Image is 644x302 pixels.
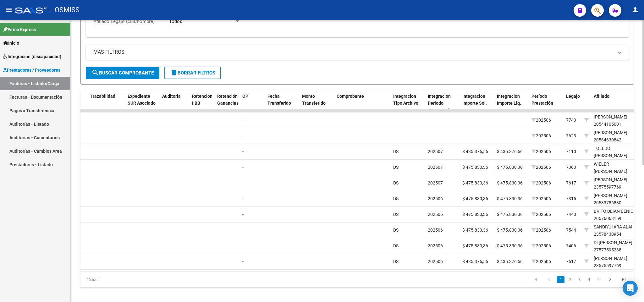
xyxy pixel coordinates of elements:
span: - [242,149,244,154]
datatable-header-cell: Afiliado [591,90,641,117]
span: 202506 [531,180,551,185]
span: $ 435.376,56 [497,149,523,154]
a: go to next page [604,276,616,283]
span: - [242,228,244,233]
div: [PERSON_NAME] 23575597769 [594,255,639,269]
datatable-header-cell: Trazabilidad [87,90,125,117]
span: 202506 [428,259,443,264]
span: Borrar Filtros [170,70,215,76]
span: Período Prestación [531,94,553,106]
span: $ 475.830,36 [497,228,523,233]
span: $ 475.830,36 [462,165,488,170]
div: 7406 [566,242,576,250]
datatable-header-cell: Expediente SUR Asociado [125,90,160,117]
span: Integración (discapacidad) [3,53,61,60]
span: DS [393,228,399,233]
span: DS [393,212,399,217]
span: $ 475.830,36 [497,243,523,248]
mat-icon: menu [5,6,13,14]
div: 7617 [566,258,576,265]
span: - [242,180,244,185]
span: - [242,212,244,217]
span: $ 475.830,36 [497,212,523,217]
span: 202506 [428,228,443,233]
span: Trazabilidad [90,94,115,99]
div: [PERSON_NAME] 20544105001 [594,113,639,128]
span: $ 475.830,36 [497,196,523,201]
mat-icon: search [91,69,99,76]
span: Integracion Tipo Archivo [393,94,418,106]
li: page 5 [594,274,603,285]
div: Open Intercom Messenger [623,281,638,296]
div: WIELER [PERSON_NAME] 27561072057 [594,161,639,182]
span: $ 475.830,36 [462,228,488,233]
div: [PERSON_NAME] 20533786880 [594,192,639,206]
div: 46 total [80,272,190,288]
span: 202506 [428,212,443,217]
span: Firma Express [3,26,36,33]
datatable-header-cell: Retención Ganancias [215,90,240,117]
div: [PERSON_NAME] 20584630842 [594,129,639,144]
span: Monto Transferido [302,94,326,106]
datatable-header-cell: Integracion Importe Liq. [494,90,529,117]
span: Retención Ganancias [217,94,239,106]
span: 202506 [531,228,551,233]
li: page 4 [584,274,594,285]
span: - [242,118,244,123]
span: Integracion Importe Liq. [497,94,521,106]
div: 7363 [566,164,576,171]
span: Prestadores / Proveedores [3,67,60,74]
span: DS [393,196,399,201]
div: TOLEDO [PERSON_NAME] 20537571625 [594,145,639,166]
span: Fecha Transferido [267,94,291,106]
span: $ 475.830,36 [462,243,488,248]
div: 7617 [566,179,576,187]
a: go to previous page [543,276,555,283]
span: Legajo [566,94,580,99]
span: $ 435.376,56 [497,259,523,264]
div: 7544 [566,227,576,234]
span: 202506 [531,133,551,138]
datatable-header-cell: Período Prestación [529,90,564,117]
datatable-header-cell: Integracion Periodo Presentacion [425,90,460,117]
span: $ 475.830,36 [462,180,488,185]
span: 202507 [428,165,443,170]
mat-panel-title: MAS FILTROS [93,49,614,56]
a: 5 [595,276,602,283]
span: $ 475.830,36 [497,180,523,185]
span: - [242,165,244,170]
span: DS [393,180,399,185]
span: $ 435.376,56 [462,259,488,264]
datatable-header-cell: Comprobante [334,90,391,117]
div: [PERSON_NAME] 23575597769 [594,176,639,191]
span: - [242,196,244,201]
a: 4 [585,276,593,283]
span: Integracion Periodo Presentacion [428,94,454,113]
datatable-header-cell: OP [240,90,265,117]
span: Buscar Comprobante [91,70,154,76]
span: - [242,133,244,138]
span: DS [393,243,399,248]
span: $ 435.376,56 [462,149,488,154]
span: - OSMISS [50,3,80,17]
span: Comprobante [337,94,364,99]
span: 202506 [531,259,551,264]
span: - [242,243,244,248]
a: go to last page [618,276,630,283]
span: 202507 [428,149,443,154]
li: page 3 [575,274,584,285]
div: DI [PERSON_NAME] 27577595238 [594,239,639,254]
datatable-header-cell: Fecha Transferido [265,90,300,117]
span: Afiliado [594,94,609,99]
span: Auditoria [162,94,181,99]
mat-icon: person [631,6,639,14]
span: Todos [169,19,182,24]
span: Inicio [3,40,19,47]
span: 202506 [531,212,551,217]
div: 7440 [566,211,576,218]
span: 202506 [531,196,551,201]
datatable-header-cell: Monto Transferido [300,90,334,117]
a: 1 [557,276,564,283]
div: BRITO DEIAN BENICIO 20576068159 [594,208,639,222]
datatable-header-cell: Integracion Importe Sol. [460,90,494,117]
